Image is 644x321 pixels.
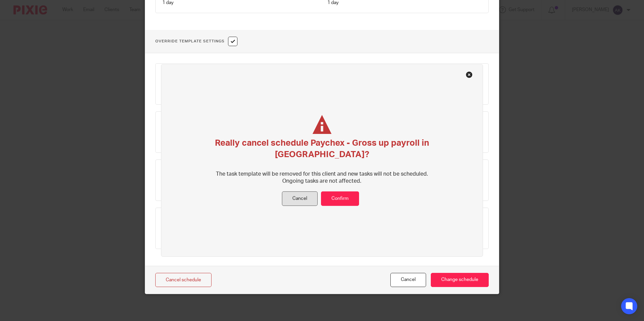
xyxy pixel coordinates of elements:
button: Cancel [390,273,426,287]
button: Cancel [282,191,318,206]
button: Confirm [321,191,359,206]
a: Cancel schedule [155,273,212,287]
h1: Override Template Settings [155,37,237,46]
input: Change schedule [431,273,489,287]
span: Really cancel schedule Paychex - Gross up payroll in [GEOGRAPHIC_DATA]? [215,139,429,159]
p: The task template will be removed for this client and new tasks will not be scheduled. Ongoing ta... [210,170,434,185]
